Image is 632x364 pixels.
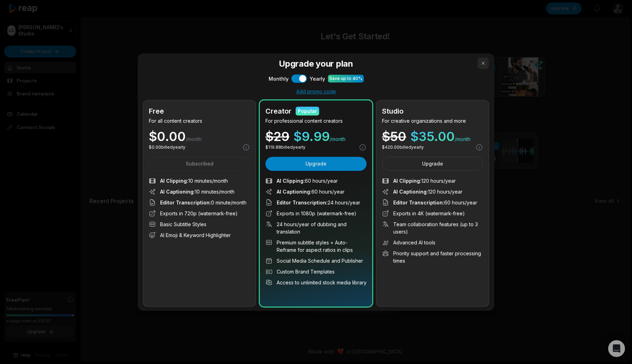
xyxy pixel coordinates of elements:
[265,144,305,150] p: $ 119.88 billed yearly
[160,178,188,184] span: AI Clipping :
[277,177,338,184] span: 60 hours/year
[186,136,202,143] span: /month
[277,178,305,184] span: AI Clipping :
[143,88,489,95] div: Add promo code
[265,117,367,124] p: For professional content creators
[265,279,367,286] li: Access to unlimited stock media library
[265,157,367,171] button: Upgrade
[265,106,291,116] h2: Creator
[393,188,462,195] span: 120 hours/year
[382,210,483,217] li: Exports in 4K (watermark-free)
[149,130,186,143] span: $ 0.00
[298,107,317,115] div: Popular
[265,257,367,264] li: Social Media Schedule and Publisher
[329,75,362,82] div: Save up to 40%
[149,231,250,239] li: AI Emoji & Keyword Highlighter
[382,130,406,143] div: $ 50
[410,130,455,143] span: $ 35.00
[393,189,428,195] span: AI Captioning :
[393,178,421,184] span: AI Clipping :
[277,188,344,195] span: 60 hours/year
[160,177,228,184] span: 10 minutes/month
[149,221,250,228] li: Basic Subtitle Styles
[330,136,345,143] span: /month
[382,144,424,150] p: $ 420.00 billed yearly
[269,75,289,82] span: Monthly
[149,117,250,124] p: For all content creators
[294,130,330,143] span: $ 9.99
[382,250,483,264] li: Priority support and faster processing times
[160,200,211,205] span: Editor Transcription :
[277,200,328,205] span: Editor Transcription :
[382,117,483,124] p: For creative organizations and more
[455,136,470,143] span: /month
[160,189,195,195] span: AI Captioning :
[160,199,246,206] span: 0 minute/month
[382,157,483,171] button: Upgrade
[149,106,164,116] h2: Free
[149,210,250,217] li: Exports in 720p (watermark-free)
[382,239,483,246] li: Advanced AI tools
[310,75,325,82] span: Yearly
[277,199,360,206] span: 24 hours/year
[143,58,489,70] h3: Upgrade your plan
[393,199,477,206] span: 60 hours/year
[265,210,367,217] li: Exports in 1080p (watermark-free)
[277,189,311,195] span: AI Captioning :
[149,144,185,150] p: $ 0.00 billed yearly
[382,221,483,235] li: Team collaboration features (up to 3 users)
[393,200,444,205] span: Editor Transcription :
[265,268,367,275] li: Custom Brand Templates
[265,130,289,143] div: $ 29
[393,177,456,184] span: 120 hours/year
[160,188,235,195] span: 10 minutes/month
[265,239,367,254] li: Premium subtitle styles + Auto-Reframe for aspect ratios in clips
[382,106,403,116] h2: Studio
[265,221,367,235] li: 24 hours/year of dubbing and translation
